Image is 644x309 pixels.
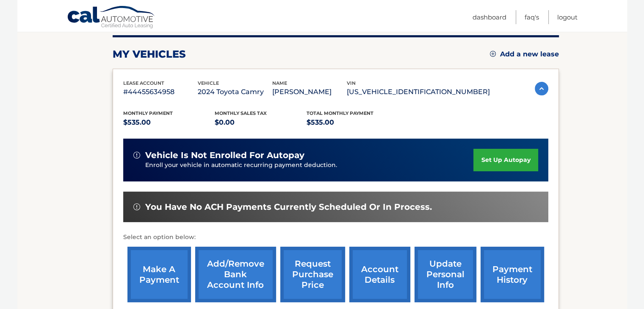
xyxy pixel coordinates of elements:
[215,117,307,128] p: $0.00
[347,80,356,86] span: vin
[490,50,559,58] a: Add a new lease
[473,10,506,24] a: Dashboard
[347,86,490,98] p: [US_VEHICLE_IDENTIFICATION_NUMBER]
[123,110,173,116] span: Monthly Payment
[133,152,140,159] img: alert-white.svg
[145,161,474,170] p: Enroll your vehicle in automatic recurring payment deduction.
[349,247,410,302] a: account details
[215,110,267,116] span: Monthly sales Tax
[145,202,432,212] span: You have no ACH payments currently scheduled or in process.
[195,247,276,302] a: Add/Remove bank account info
[127,247,191,302] a: make a payment
[67,6,156,30] a: Cal Automotive
[133,203,140,210] img: alert-white.svg
[481,247,544,302] a: payment history
[307,117,398,128] p: $535.00
[113,48,186,61] h2: my vehicles
[525,10,539,24] a: FAQ's
[280,247,345,302] a: request purchase price
[198,80,219,86] span: vehicle
[123,86,198,98] p: #44455634958
[272,80,287,86] span: name
[198,86,272,98] p: 2024 Toyota Camry
[123,232,548,242] p: Select an option below:
[272,86,347,98] p: [PERSON_NAME]
[415,247,476,302] a: update personal info
[473,149,538,171] a: set up autopay
[123,117,215,128] p: $535.00
[557,10,578,24] a: Logout
[307,110,373,116] span: Total Monthly Payment
[145,150,304,161] span: vehicle is not enrolled for autopay
[490,51,496,57] img: add.svg
[123,80,164,86] span: lease account
[535,82,548,95] img: accordion-active.svg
